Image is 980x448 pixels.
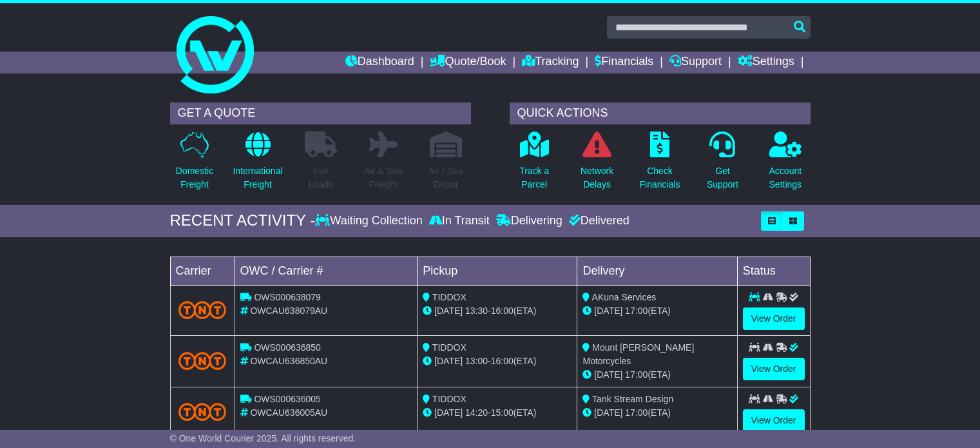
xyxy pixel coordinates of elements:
[595,52,653,73] a: Financials
[345,52,414,73] a: Dashboard
[582,342,694,366] span: Mount [PERSON_NAME] Motorcycles
[434,306,463,316] span: [DATE]
[170,257,235,285] td: Carrier
[582,304,731,318] div: (ETA)
[493,214,566,228] div: Delivering
[491,306,514,316] span: 16:00
[428,164,463,191] p: Air / Sea Depot
[364,164,402,191] p: Air & Sea Freight
[519,131,550,199] a: Track aParcel
[170,211,316,230] div: RECENT ACTIVITY -
[669,52,722,73] a: Support
[434,356,463,366] span: [DATE]
[426,214,493,228] div: In Transit
[640,164,680,191] p: Check Financials
[423,406,572,420] div: - (ETA)
[769,164,802,191] p: Account Settings
[254,342,321,353] span: OWS000636850
[594,369,622,380] span: [DATE]
[769,131,803,199] a: AccountSettings
[465,407,488,418] span: 14:20
[170,102,471,124] div: GET A QUOTE
[233,164,282,191] p: International Freight
[625,306,648,316] span: 17:00
[519,164,549,191] p: Track a Parcel
[432,342,466,353] span: TIDDOX
[743,358,805,380] a: View Order
[743,307,805,330] a: View Order
[580,131,614,199] a: NetworkDelays
[566,214,629,228] div: Delivered
[418,257,577,285] td: Pickup
[737,257,810,285] td: Status
[522,52,579,73] a: Tracking
[625,407,648,418] span: 17:00
[625,369,648,380] span: 17:00
[423,355,572,368] div: - (ETA)
[465,356,488,366] span: 13:00
[232,131,283,199] a: InternationalFreight
[510,102,811,124] div: QUICK ACTIONS
[434,407,463,418] span: [DATE]
[594,306,622,316] span: [DATE]
[254,292,321,302] span: OWS000638079
[250,306,327,316] span: OWCAU638079AU
[315,214,425,228] div: Waiting Collection
[465,306,488,316] span: 13:30
[639,131,681,199] a: CheckFinancials
[250,356,327,366] span: OWCAU636850AU
[582,368,731,382] div: (ETA)
[582,406,731,420] div: (ETA)
[738,52,794,73] a: Settings
[706,131,739,199] a: GetSupport
[254,394,321,404] span: OWS000636005
[235,257,418,285] td: OWC / Carrier #
[178,403,227,420] img: TNT_Domestic.png
[743,409,805,432] a: View Order
[581,164,613,191] p: Network Delays
[594,407,622,418] span: [DATE]
[305,164,337,191] p: Full Loads
[707,164,738,191] p: Get Support
[592,394,673,404] span: Tank Stream Design
[250,407,327,418] span: OWCAU636005AU
[170,433,356,443] span: © One World Courier 2025. All rights reserved.
[175,131,214,199] a: DomesticFreight
[432,394,466,404] span: TIDDOX
[592,292,657,302] span: AKuna Services
[176,164,213,191] p: Domestic Freight
[491,407,514,418] span: 15:00
[178,352,227,369] img: TNT_Domestic.png
[577,257,737,285] td: Delivery
[423,304,572,318] div: - (ETA)
[491,356,514,366] span: 16:00
[432,292,466,302] span: TIDDOX
[178,301,227,318] img: TNT_Domestic.png
[430,52,506,73] a: Quote/Book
